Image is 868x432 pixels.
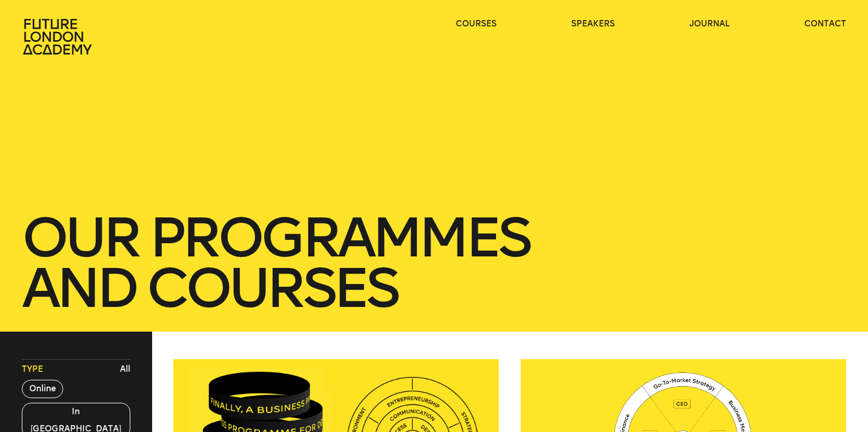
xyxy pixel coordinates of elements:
a: speakers [571,18,615,30]
button: Online [22,380,63,398]
h1: our Programmes and courses [22,212,846,313]
button: All [117,361,133,378]
a: journal [689,18,730,30]
a: contact [804,18,846,30]
a: courses [456,18,497,30]
span: Type [22,364,43,375]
